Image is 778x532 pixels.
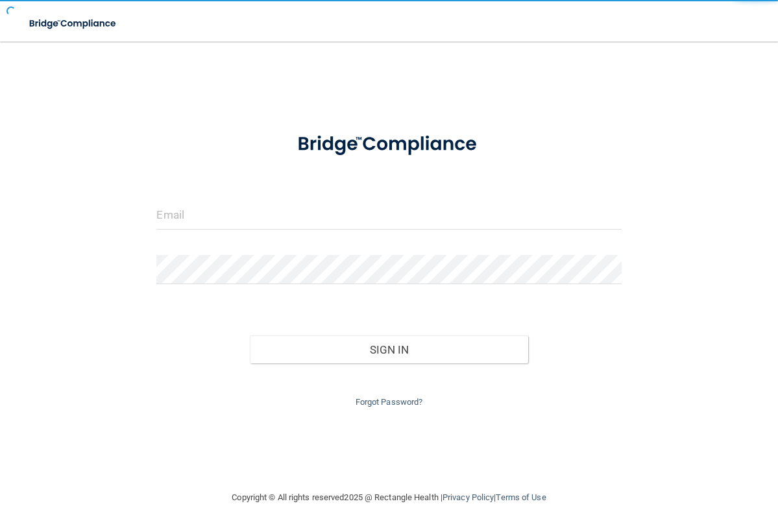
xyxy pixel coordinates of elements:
a: Forgot Password? [356,397,423,407]
a: Privacy Policy [443,492,494,502]
img: bridge_compliance_login_screen.278c3ca4.svg [278,119,500,169]
a: Terms of Use [496,492,546,502]
button: Sign In [250,335,529,364]
div: Copyright © All rights reserved 2025 @ Rectangle Health | | [152,477,626,518]
img: bridge_compliance_login_screen.278c3ca4.svg [19,10,127,37]
input: Email [156,200,621,230]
